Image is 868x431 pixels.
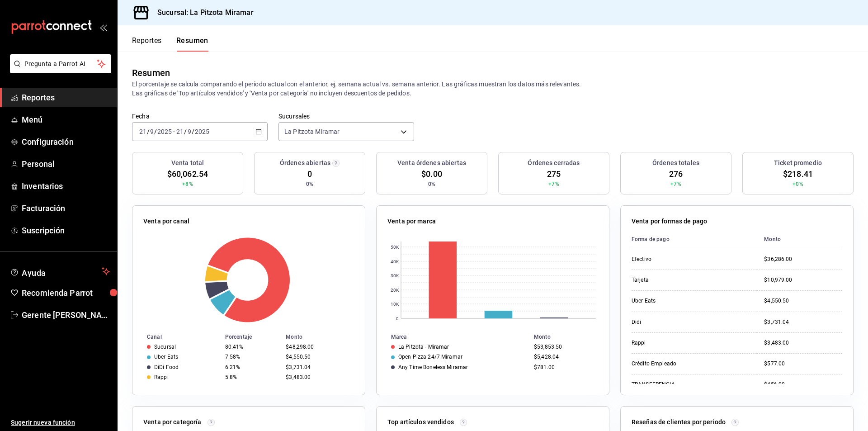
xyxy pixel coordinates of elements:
[280,158,330,168] h3: Órdenes abiertas
[225,344,278,350] div: 80.41%
[176,36,208,52] button: Resumen
[534,354,594,360] div: $5,428.04
[184,128,187,135] span: /
[22,287,110,299] span: Recomienda Parrot
[192,128,194,135] span: /
[182,180,193,188] span: +8%
[132,36,162,52] button: Reportes
[764,339,842,347] div: $3,483.00
[225,354,278,360] div: 7.58%
[632,339,722,347] div: Rappi
[22,114,110,126] span: Menú
[387,417,454,427] p: Top artículos vendidos
[22,136,110,148] span: Configuración
[391,259,399,264] text: 40K
[150,7,254,18] h3: Sucursal: La Pitzota Miramar
[793,180,803,188] span: +0%
[764,256,842,263] div: $36,286.00
[652,158,699,168] h3: Órdenes totales
[132,80,854,98] p: El porcentaje se calcula comparando el período actual con el anterior, ej. semana actual vs. sema...
[132,332,222,342] th: Canal
[22,309,110,321] span: Gerente [PERSON_NAME]
[143,217,189,226] p: Venta por canal
[22,202,110,214] span: Facturación
[307,168,312,180] span: 0
[286,354,350,360] div: $4,550.50
[157,128,172,135] input: ----
[396,316,399,321] text: 0
[764,318,842,326] div: $3,731.04
[530,332,609,342] th: Monto
[632,381,722,388] div: TRANSFERENCIA
[764,297,842,305] div: $4,550.50
[757,230,842,249] th: Monto
[306,180,313,188] span: 0%
[176,128,184,135] input: --
[632,217,707,226] p: Venta por formas de pago
[632,360,722,368] div: Crédito Empleado
[154,354,178,360] div: Uber Eats
[194,128,210,135] input: ----
[11,418,110,427] span: Sugerir nueva función
[22,180,110,192] span: Inventarios
[222,332,282,342] th: Porcentaje
[99,24,107,31] button: open_drawer_menu
[24,59,97,69] span: Pregunta a Parrot AI
[278,113,414,119] label: Sucursales
[286,374,350,380] div: $3,483.00
[10,54,111,73] button: Pregunta a Parrot AI
[774,158,822,168] h3: Ticket promedio
[391,302,399,307] text: 10K
[147,128,150,135] span: /
[421,168,442,180] span: $0.00
[398,364,468,370] div: Any Time Boneless Miramar
[6,66,111,75] a: Pregunta a Parrot AI
[22,266,98,277] span: Ayuda
[764,381,842,388] div: $456.00
[225,364,278,370] div: 6.21%
[387,217,436,226] p: Venta por marca
[377,332,530,342] th: Marca
[632,297,722,305] div: Uber Eats
[632,276,722,284] div: Tarjeta
[547,168,561,180] span: 275
[391,245,399,250] text: 50K
[534,344,594,350] div: $53,853.50
[286,344,350,350] div: $48,298.00
[528,158,580,168] h3: Órdenes cerradas
[632,256,722,263] div: Efectivo
[548,180,559,188] span: +7%
[22,91,110,104] span: Reportes
[534,364,594,370] div: $781.00
[764,360,842,368] div: $577.00
[150,128,154,135] input: --
[171,158,204,168] h3: Venta total
[632,417,726,427] p: Reseñas de clientes por periodo
[154,344,176,350] div: Sucursal
[398,354,462,360] div: Open Pizza 24/7 Miramar
[139,128,147,135] input: --
[225,374,278,380] div: 5.8%
[391,288,399,293] text: 20K
[132,66,170,80] div: Resumen
[132,36,208,52] div: navigation tabs
[167,168,208,180] span: $60,062.54
[428,180,435,188] span: 0%
[632,230,757,249] th: Forma de pago
[22,158,110,170] span: Personal
[391,273,399,278] text: 30K
[154,128,157,135] span: /
[670,180,681,188] span: +7%
[783,168,813,180] span: $218.41
[173,128,175,135] span: -
[397,158,466,168] h3: Venta órdenes abiertas
[764,276,842,284] div: $10,979.00
[669,168,683,180] span: 276
[284,127,340,136] span: La Pitzota Miramar
[132,113,268,119] label: Fecha
[286,364,350,370] div: $3,731.04
[22,224,110,237] span: Suscripción
[154,374,169,380] div: Rappi
[632,318,722,326] div: Didi
[398,344,449,350] div: La Pitzota - Miramar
